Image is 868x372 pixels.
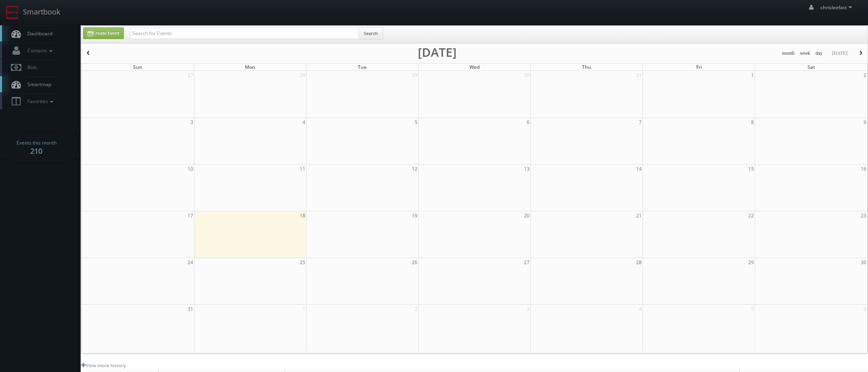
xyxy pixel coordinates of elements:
button: month [779,48,797,58]
span: 27 [187,71,194,79]
span: 5 [750,305,755,313]
span: 12 [411,165,418,173]
strong: 210 [30,146,42,156]
span: 30 [523,71,530,79]
span: 25 [299,258,306,267]
span: 28 [299,71,306,79]
span: 6 [526,118,530,126]
span: 22 [747,211,755,220]
span: Tue [358,64,367,70]
span: 11 [299,165,306,173]
span: Contacts [23,47,54,54]
span: 9 [863,118,867,126]
span: 8 [750,118,755,126]
span: Favorites [23,98,55,105]
span: Sat [807,64,815,70]
h2: [DATE] [418,48,457,56]
span: 15 [747,165,755,173]
span: 4 [302,118,306,126]
img: smartbook-logo.png [6,6,19,19]
span: 29 [411,71,418,79]
input: Search for Events [130,28,359,39]
span: 16 [860,165,867,173]
span: Smartmap [23,81,51,88]
span: 5 [414,118,418,126]
span: 2 [414,305,418,313]
span: Dashboard [23,30,52,37]
span: Wed [469,64,480,70]
span: 20 [523,211,530,220]
span: 19 [411,211,418,220]
span: 3 [526,305,530,313]
span: 1 [302,305,306,313]
span: 3 [190,118,194,126]
span: Events this month [17,139,56,147]
span: 6 [863,305,867,313]
span: 4 [638,305,643,313]
a: View more history [81,362,126,369]
span: 27 [523,258,530,267]
a: Create Event [83,27,124,39]
span: chrisleefatt [820,4,854,11]
span: 7 [638,118,643,126]
span: 28 [635,258,643,267]
span: 30 [860,258,867,267]
span: 23 [860,211,867,220]
span: 17 [187,211,194,220]
span: 13 [523,165,530,173]
span: 10 [187,165,194,173]
button: Search [359,27,383,39]
button: [DATE] [829,48,850,58]
button: week [797,48,813,58]
span: 26 [411,258,418,267]
span: Fri [696,64,702,70]
span: Mon [245,64,255,70]
span: 31 [187,305,194,313]
span: Bids [23,64,37,71]
span: 31 [635,71,643,79]
span: 18 [299,211,306,220]
button: day [813,48,826,58]
span: Thu [582,64,591,70]
span: 29 [747,258,755,267]
span: Sun [133,64,142,70]
span: 24 [187,258,194,267]
span: 14 [635,165,643,173]
span: 1 [750,71,755,79]
span: 21 [635,211,643,220]
span: 2 [863,71,867,79]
